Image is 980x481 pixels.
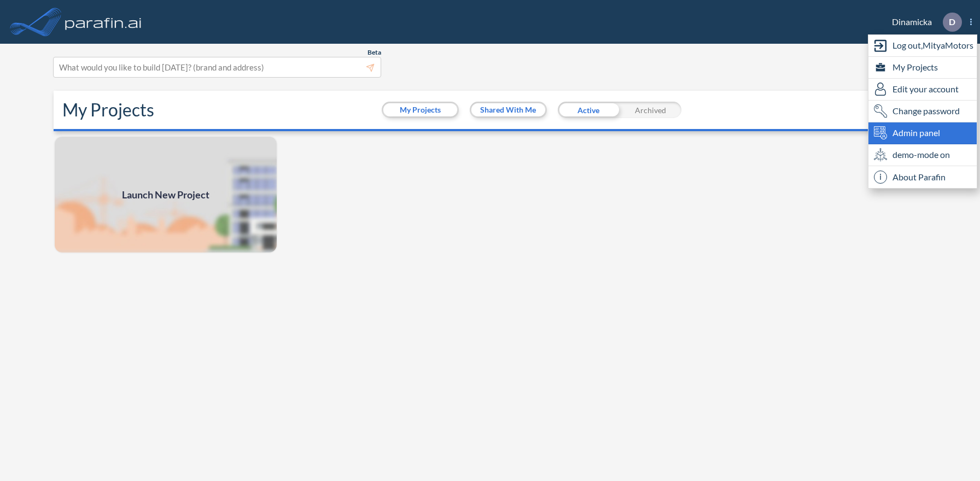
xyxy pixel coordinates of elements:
div: demo-mode on [868,144,977,166]
div: About Parafin [868,166,977,188]
span: Beta [367,48,381,57]
span: Log out, MityaMotors [892,39,973,52]
div: My Projects [868,57,977,79]
div: Change password [868,101,977,122]
span: Edit your account [892,83,959,96]
div: Archived [620,102,681,118]
button: My Projects [383,103,457,116]
h2: My Projects [62,99,154,120]
button: Shared With Me [471,103,545,116]
span: My Projects [892,61,938,74]
img: logo [63,11,144,33]
div: Dinamicka [876,13,972,32]
img: add [54,136,278,254]
a: Launch New Project [54,136,278,254]
span: Change password [892,104,960,118]
span: Admin panel [892,126,940,139]
div: Edit user [868,79,977,101]
div: Active [558,102,620,118]
div: Admin panel [868,122,977,144]
span: i [874,171,887,184]
span: Launch New Project [122,187,209,202]
p: D [949,17,955,27]
span: demo-mode on [892,148,950,161]
div: Log out [868,35,977,57]
span: About Parafin [892,171,946,184]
